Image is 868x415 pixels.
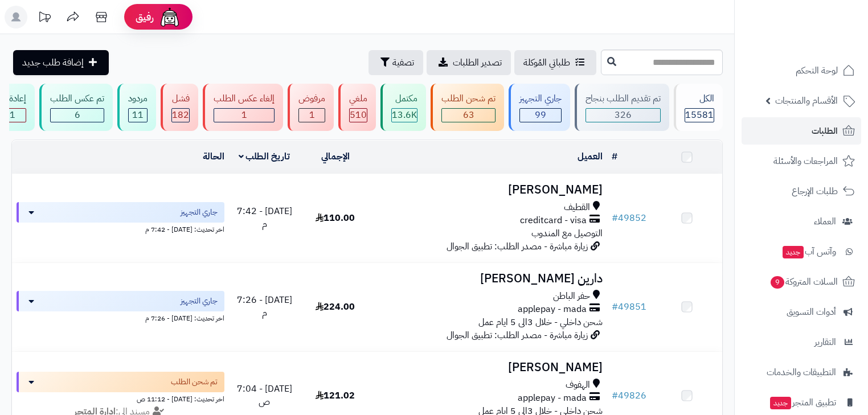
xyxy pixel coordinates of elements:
[519,92,562,105] div: جاري التجهيز
[350,109,367,122] div: 510
[309,108,315,122] span: 1
[564,201,590,214] span: القطيف
[237,204,292,231] span: [DATE] - 7:42 م
[171,376,218,388] span: تم شحن الطلب
[478,315,603,329] span: شحن داخلي - خلال 3الى 5 ايام عمل
[375,183,603,196] h3: [PERSON_NAME]
[572,84,672,131] a: تم تقديم الطلب بنجاح 326
[392,109,417,122] div: 13630
[742,147,861,175] a: المراجعات والأسئلة
[17,223,224,235] div: اخر تحديث: [DATE] - 7:42 م
[316,389,355,402] span: 121.02
[612,211,618,225] span: #
[428,84,506,131] a: تم شحن الطلب 63
[742,298,861,326] a: أدوات التسويق
[316,300,355,314] span: 224.00
[586,109,660,122] div: 326
[298,92,325,105] div: مرفوض
[685,108,714,122] span: 15581
[158,6,181,28] img: ai-face.png
[612,300,618,314] span: #
[742,328,861,356] a: التقارير
[285,84,336,131] a: مرفوض 1
[520,214,587,227] span: creditcard - visa
[742,178,861,205] a: طلبات الإرجاع
[50,92,104,105] div: تم عكس الطلب
[612,150,617,163] a: #
[787,304,836,320] span: أدوات التسويق
[392,108,417,122] span: 13.6K
[237,293,292,320] span: [DATE] - 7:26 م
[518,392,587,405] span: applepay - mada
[128,92,148,105] div: مردود
[17,311,224,323] div: اخر تحديث: [DATE] - 7:26 م
[742,238,861,265] a: وآتس آبجديد
[214,92,275,105] div: إلغاء عكس الطلب
[447,328,588,342] span: زيارة مباشرة - مصدر الطلب: تطبيق الجوال
[535,108,546,122] span: 99
[612,300,646,314] a: #49851
[181,207,218,218] span: جاري التجهيز
[427,50,511,75] a: تصدير الطلبات
[75,108,80,122] span: 6
[672,84,725,131] a: الكل15581
[51,109,104,122] div: 6
[37,84,115,131] a: تم عكس الطلب 6
[518,303,587,316] span: applepay - mada
[615,108,632,122] span: 326
[200,84,285,131] a: إلغاء عكس الطلب 1
[792,183,838,199] span: طلبات الإرجاع
[375,272,603,285] h3: دارين [PERSON_NAME]
[775,93,838,109] span: الأقسام والمنتجات
[812,123,838,139] span: الطلبات
[115,84,158,131] a: مردود 11
[685,92,714,105] div: الكل
[791,32,857,56] img: logo-2.png
[129,109,147,122] div: 11
[553,290,590,303] span: حفر الباطن
[796,63,838,79] span: لوحة التحكم
[742,57,861,84] a: لوحة التحكم
[612,211,646,225] a: #49852
[336,84,378,131] a: ملغي 510
[349,92,367,105] div: ملغي
[136,10,154,24] span: رفيق
[767,364,836,380] span: التطبيقات والخدمات
[769,395,836,410] span: تطبيق المتجر
[241,108,247,122] span: 1
[237,382,292,409] span: [DATE] - 7:04 ص
[172,109,189,122] div: 182
[781,244,836,260] span: وآتس آب
[514,50,596,75] a: طلباتي المُوكلة
[350,108,367,122] span: 510
[17,392,224,404] div: اخر تحديث: [DATE] - 11:12 ص
[299,109,325,122] div: 1
[566,379,590,392] span: الهفوف
[171,92,190,105] div: فشل
[578,150,603,163] a: العميل
[181,295,218,307] span: جاري التجهيز
[447,240,588,253] span: زيارة مباشرة - مصدر الطلب: تطبيق الجوال
[132,108,144,122] span: 11
[612,389,618,402] span: #
[172,108,189,122] span: 182
[783,246,804,258] span: جديد
[239,150,290,163] a: تاريخ الطلب
[442,109,495,122] div: 63
[453,56,502,69] span: تصدير الطلبات
[22,56,84,69] span: إضافة طلب جديد
[316,211,355,225] span: 110.00
[30,6,59,31] a: تحديثات المنصة
[378,84,428,131] a: مكتمل 13.6K
[375,361,603,374] h3: [PERSON_NAME]
[203,150,224,163] a: الحالة
[214,109,274,122] div: 1
[814,334,836,350] span: التقارير
[742,208,861,235] a: العملاء
[369,50,423,75] button: تصفية
[392,56,414,69] span: تصفية
[13,50,109,75] a: إضافة طلب جديد
[321,150,350,163] a: الإجمالي
[814,213,836,229] span: العملاء
[742,359,861,386] a: التطبيقات والخدمات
